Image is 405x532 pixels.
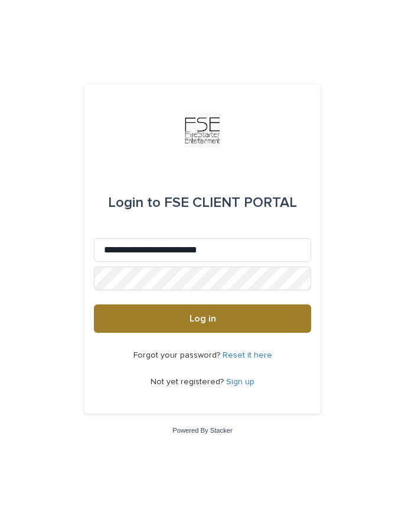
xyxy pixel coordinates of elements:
a: Powered By Stacker [172,427,232,434]
a: Reset it here [223,351,272,359]
div: FSE CLIENT PORTAL [108,186,297,219]
img: Km9EesSdRbS9ajqhBzyo [185,113,220,148]
span: Forgot your password? [133,351,223,359]
span: Login to [108,196,161,210]
button: Log in [94,304,311,333]
span: Not yet registered? [151,378,226,386]
span: Log in [190,314,216,323]
a: Sign up [226,378,254,386]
